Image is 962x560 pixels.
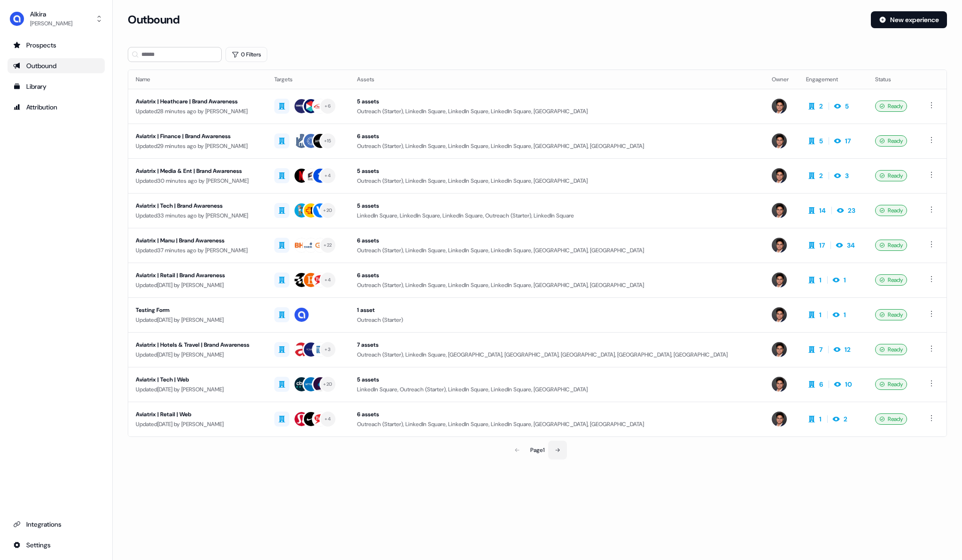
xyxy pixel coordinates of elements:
[875,413,907,425] div: Ready
[772,133,787,148] img: Hugh
[819,136,823,146] div: 5
[772,307,787,322] img: Hugh
[30,9,72,19] div: Alkira
[13,82,99,91] div: Library
[847,241,855,250] div: 34
[772,99,787,114] img: Hugh
[848,206,855,215] div: 23
[845,101,849,111] div: 5
[136,385,259,394] div: Updated [DATE] by [PERSON_NAME]
[136,410,259,419] div: Aviatrix | Retail | Web
[819,380,823,389] div: 6
[772,377,787,392] img: Hugh
[875,309,907,320] div: Ready
[357,176,757,186] div: Outreach (Starter), LinkedIn Square, LinkedIn Square, LinkedIn Square, [GEOGRAPHIC_DATA]
[136,97,259,106] div: Aviatrix | Heathcare | Brand Awareness
[136,211,259,220] div: Updated 33 minutes ago by [PERSON_NAME]
[136,315,259,325] div: Updated [DATE] by [PERSON_NAME]
[8,517,105,532] a: Go to integrations
[8,58,105,73] a: Go to outbound experience
[844,414,847,424] div: 2
[845,136,851,146] div: 17
[325,415,331,423] div: + 4
[819,206,826,215] div: 14
[357,315,757,325] div: Outreach (Starter)
[845,171,849,180] div: 3
[136,340,259,350] div: Aviatrix | Hotels & Travel | Brand Awareness
[357,201,757,210] div: 5 assets
[324,137,332,145] div: + 15
[357,340,757,350] div: 7 assets
[136,271,259,280] div: Aviatrix | Retail | Brand Awareness
[772,238,787,253] img: Hugh
[530,445,544,455] div: Page 1
[357,246,757,255] div: Outreach (Starter), LinkedIn Square, LinkedIn Square, LinkedIn Square, [GEOGRAPHIC_DATA], [GEOGRA...
[357,420,757,429] div: Outreach (Starter), LinkedIn Square, LinkedIn Square, LinkedIn Square, [GEOGRAPHIC_DATA], [GEOGRA...
[357,141,757,151] div: Outreach (Starter), LinkedIn Square, LinkedIn Square, LinkedIn Square, [GEOGRAPHIC_DATA], [GEOGRA...
[357,132,757,141] div: 6 assets
[325,171,331,180] div: + 4
[136,280,259,290] div: Updated [DATE] by [PERSON_NAME]
[875,240,907,251] div: Ready
[357,107,757,116] div: Outreach (Starter), LinkedIn Square, LinkedIn Square, LinkedIn Square, [GEOGRAPHIC_DATA]
[324,241,332,249] div: + 22
[357,410,757,419] div: 6 assets
[357,375,757,384] div: 5 assets
[357,211,757,220] div: LinkedIn Square, LinkedIn Square, LinkedIn Square, Outreach (Starter), LinkedIn Square
[819,171,823,180] div: 2
[772,203,787,218] img: Hugh
[136,166,259,176] div: Aviatrix | Media & Ent | Brand Awareness
[799,70,868,89] th: Engagement
[128,13,179,27] h3: Outbound
[136,350,259,359] div: Updated [DATE] by [PERSON_NAME]
[875,135,907,147] div: Ready
[349,70,764,89] th: Assets
[772,342,787,357] img: Hugh
[267,70,349,89] th: Targets
[13,40,99,50] div: Prospects
[136,132,259,141] div: Aviatrix | Finance | Brand Awareness
[819,101,823,111] div: 2
[13,540,99,550] div: Settings
[8,8,105,30] button: Alkira[PERSON_NAME]
[30,19,72,28] div: [PERSON_NAME]
[325,345,331,354] div: + 3
[136,375,259,384] div: Aviatrix | Tech | Web
[136,420,259,429] div: Updated [DATE] by [PERSON_NAME]
[868,70,918,89] th: Status
[772,272,787,288] img: Hugh
[357,236,757,245] div: 6 assets
[357,280,757,290] div: Outreach (Starter), LinkedIn Square, LinkedIn Square, LinkedIn Square, [GEOGRAPHIC_DATA], [GEOGRA...
[128,70,267,89] th: Name
[772,168,787,183] img: Hugh
[845,345,851,354] div: 12
[764,70,799,89] th: Owner
[875,101,907,112] div: Ready
[13,61,99,70] div: Outbound
[8,79,105,94] a: Go to templates
[136,141,259,151] div: Updated 29 minutes ago by [PERSON_NAME]
[875,170,907,181] div: Ready
[357,166,757,176] div: 5 assets
[323,380,332,389] div: + 20
[13,520,99,529] div: Integrations
[875,379,907,390] div: Ready
[136,305,259,315] div: Testing Form
[325,102,331,110] div: + 6
[357,385,757,394] div: LinkedIn Square, Outreach (Starter), LinkedIn Square, LinkedIn Square, [GEOGRAPHIC_DATA]
[819,414,822,424] div: 1
[819,310,822,319] div: 1
[772,412,787,427] img: Hugh
[875,205,907,216] div: Ready
[875,344,907,355] div: Ready
[844,310,846,319] div: 1
[357,97,757,106] div: 5 assets
[8,537,105,552] button: Go to integrations
[323,206,332,215] div: + 20
[13,102,99,112] div: Attribution
[844,275,846,285] div: 1
[136,236,259,245] div: Aviatrix | Manu | Brand Awareness
[819,345,822,354] div: 7
[357,305,757,315] div: 1 asset
[819,241,825,250] div: 17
